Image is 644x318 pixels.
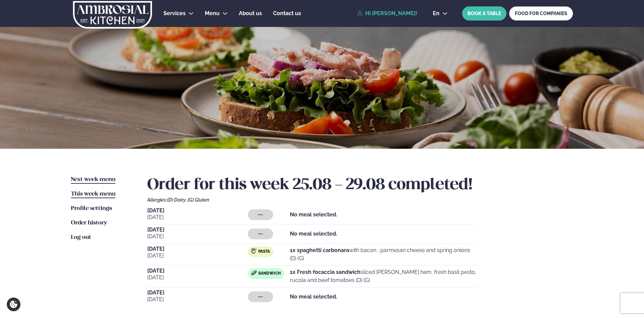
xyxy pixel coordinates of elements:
a: Log out [71,234,91,242]
span: (D) Dairy , [167,197,188,203]
span: [DATE] [147,227,248,233]
a: This week menu [71,190,115,198]
a: About us [239,9,262,17]
span: [DATE] [147,295,248,304]
h2: Order for this week 25.08 - 29.08 completed! [147,176,573,195]
a: Profile settings [71,205,112,213]
span: --- [258,231,263,237]
span: Order history [71,220,107,226]
a: Contact us [273,9,301,17]
a: Hi [PERSON_NAME]! [357,10,417,16]
p: with bacon , parmesan cheese and spring onions (D) (G) [290,246,477,262]
a: Menu [205,9,220,17]
span: [DATE] [147,233,248,241]
span: Next week menu [71,177,115,182]
a: FOOD FOR COMPANIES [509,6,573,21]
img: pasta.svg [251,248,257,254]
span: Profile settings [71,206,112,211]
strong: No meal selected. [290,293,337,300]
div: Allergies: [147,197,573,203]
span: [DATE] [147,290,248,295]
span: Menu [205,10,220,16]
span: [DATE] [147,268,248,274]
span: [DATE] [147,246,248,252]
strong: No meal selected. [290,211,337,218]
span: en [433,11,440,16]
button: BOOK A TABLE [462,6,506,21]
span: Contact us [273,10,301,16]
img: logo [72,1,153,29]
img: sandwich-new-16px.svg [251,271,257,275]
span: Services [163,10,186,16]
span: (G) Gluten [188,197,209,203]
span: --- [258,294,263,299]
span: [DATE] [147,213,248,221]
a: Next week menu [71,176,115,184]
a: Cookie settings [7,297,21,311]
a: Order history [71,219,107,227]
p: sliced [PERSON_NAME] ham, fresh basil pesto, rucola and beef tomatoes (D) (G) [290,268,477,284]
span: This week menu [71,191,115,197]
span: [DATE] [147,208,248,213]
span: Pasta [258,249,270,254]
strong: 1x spaghetti carbonara [290,247,349,253]
button: en [427,11,453,16]
span: [DATE] [147,252,248,260]
span: --- [258,212,263,217]
span: Log out [71,235,91,240]
span: Sandwich [258,271,281,276]
strong: 1x Fresh focaccia sandwich [290,269,361,275]
a: Services [163,9,186,17]
span: About us [239,10,262,16]
strong: No meal selected. [290,231,337,237]
span: [DATE] [147,274,248,282]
